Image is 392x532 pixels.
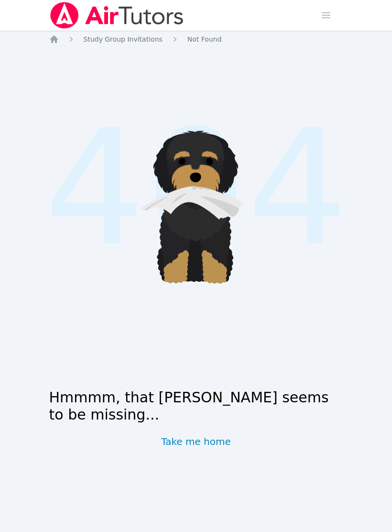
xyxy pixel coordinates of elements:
[44,69,348,308] span: 404
[187,34,222,44] a: Not Found
[84,35,163,43] span: Study Group Invitations
[84,34,163,44] a: Study Group Invitations
[49,2,185,29] img: Air Tutors
[161,435,231,448] a: Take me home
[187,35,222,43] span: Not Found
[49,389,343,423] h1: Hmmmm, that [PERSON_NAME] seems to be missing...
[49,34,343,44] nav: Breadcrumb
